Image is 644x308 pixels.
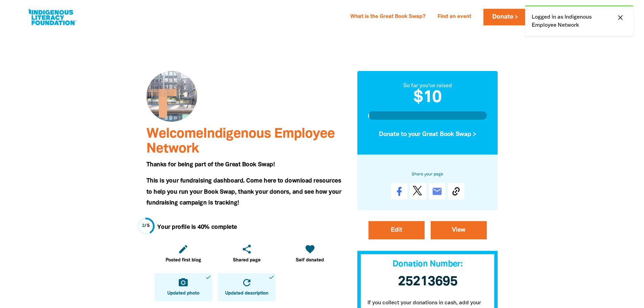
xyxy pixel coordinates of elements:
span: Welcome Indigenous Employee Network [146,128,335,155]
a: favoriteSelf donated [281,240,339,268]
i: favorite [305,244,315,255]
button: Copy Link [448,183,464,199]
i: refresh [241,277,252,288]
a: Donate [483,9,526,25]
span: 25213695 [398,276,457,288]
button: Donate to your Great Book Swap > [368,125,487,143]
span: Updated photo [167,290,199,297]
i: close [616,14,624,22]
div: Logged in as Indigenous Employee Network [525,5,633,36]
a: Find an event [433,11,475,22]
span: Thanks for being part of the Great Book Swap! [146,162,275,167]
a: camera_altUpdated photodone [154,273,212,301]
i: share [241,244,252,255]
strong: Your profile is 40% complete [157,224,237,230]
a: Post [410,183,426,199]
a: What is the Great Book Swap? [346,11,429,22]
i: edit [178,244,189,255]
a: Share [391,183,407,199]
h6: Share your page [368,170,487,178]
i: email [432,186,443,197]
a: email [429,183,445,199]
span: Updated description [225,290,268,297]
a: editPosted first blog [154,240,212,268]
span: Posted first blog [166,257,201,264]
span: Donation Number: [392,260,462,268]
span: Shared page [233,257,261,264]
div: So far you've raised [368,82,487,90]
span: This is your fundraising dashboard. Come here to download resources to help you run your Book Swa... [146,178,341,206]
button: close [614,13,626,22]
a: Edit [368,221,425,239]
a: shareShared page [218,240,276,268]
span: 2 [142,224,145,228]
span: Self donated [296,257,324,264]
a: refreshUpdated descriptiondone [218,273,276,301]
h2: $10 [368,90,487,106]
i: done [268,274,275,280]
a: View [431,221,487,239]
i: done [205,274,211,280]
div: / 5 [142,223,150,229]
i: camera_alt [178,277,189,288]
